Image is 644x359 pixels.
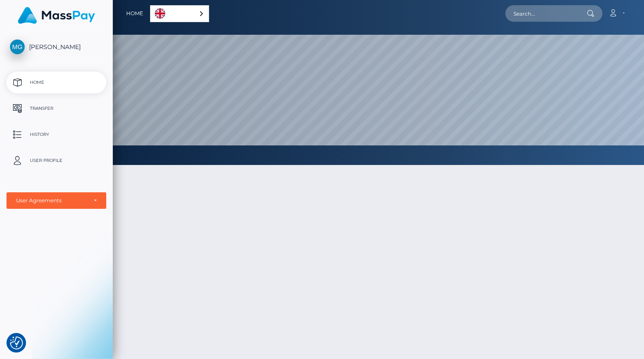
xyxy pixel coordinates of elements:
p: User Profile [10,154,103,167]
span: [PERSON_NAME] [7,43,106,51]
p: Home [10,76,103,89]
aside: Language selected: English [150,5,209,22]
a: English [150,6,209,22]
div: Language [150,5,209,22]
p: History [10,128,103,141]
a: Home [126,4,143,23]
a: User Profile [7,150,106,171]
a: Transfer [7,98,106,119]
img: Revisit consent button [10,336,23,349]
div: User Agreements [16,197,87,204]
p: Transfer [10,102,103,115]
img: MassPay [18,7,95,24]
a: Home [7,72,106,93]
input: Search... [505,5,587,22]
a: History [7,124,106,145]
button: Consent Preferences [10,336,23,349]
button: User Agreements [7,192,106,209]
